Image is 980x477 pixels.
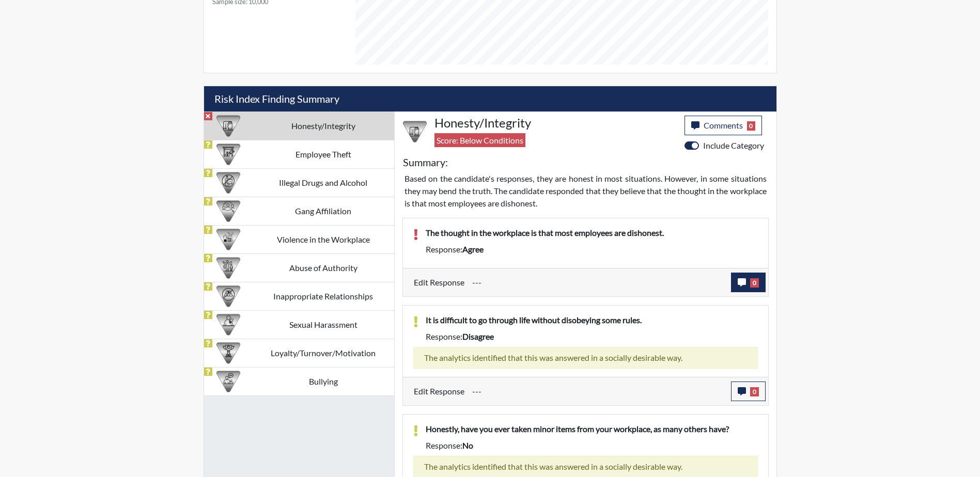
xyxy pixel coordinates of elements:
p: It is difficult to go through life without disobeying some rules. [426,314,758,326]
p: Honestly, have you ever taken minor items from your workplace, as many others have? [426,423,758,435]
button: 0 [731,381,766,401]
div: Update the test taker's response, the change might impact the score [464,273,731,292]
p: The thought in the workplace is that most employees are dishonest. [426,227,758,239]
div: Response: [418,330,766,343]
img: CATEGORY%20ICON-04.6d01e8fa.png [216,370,240,393]
td: Honesty/Integrity [253,112,394,140]
span: 0 [750,387,759,396]
td: Sexual Harassment [253,310,394,339]
span: disagree [462,331,494,341]
span: agree [462,244,484,254]
h4: Honesty/Integrity [434,116,677,131]
span: no [462,440,473,450]
span: 0 [747,121,756,131]
span: Comments [704,120,743,130]
div: Response: [418,243,766,256]
p: Based on the candidate's responses, they are honest in most situations. However, in some situatio... [405,172,767,210]
td: Violence in the Workplace [253,225,394,253]
label: Edit Response [414,273,464,292]
td: Inappropriate Relationships [253,282,394,310]
label: Edit Response [414,381,464,401]
button: 0 [731,273,766,292]
td: Gang Affiliation [253,197,394,225]
label: Include Category [703,139,764,152]
img: CATEGORY%20ICON-11.a5f294f4.png [403,120,427,144]
img: CATEGORY%20ICON-12.0f6f1024.png [216,171,240,195]
img: CATEGORY%20ICON-17.40ef8247.png [216,341,240,365]
span: 0 [750,278,759,288]
div: Response: [418,439,766,452]
td: Illegal Drugs and Alcohol [253,168,394,197]
h5: Risk Index Finding Summary [204,86,776,112]
button: Comments0 [685,116,763,135]
span: Score: Below Conditions [434,133,525,147]
img: CATEGORY%20ICON-11.a5f294f4.png [216,114,240,138]
h5: Summary: [403,156,448,168]
img: CATEGORY%20ICON-02.2c5dd649.png [216,199,240,223]
td: Employee Theft [253,140,394,168]
div: The analytics identified that this was answered in a socially desirable way. [413,347,758,369]
td: Abuse of Authority [253,253,394,282]
td: Loyalty/Turnover/Motivation [253,339,394,367]
img: CATEGORY%20ICON-14.139f8ef7.png [216,284,240,308]
img: CATEGORY%20ICON-23.dd685920.png [216,313,240,337]
img: CATEGORY%20ICON-26.eccbb84f.png [216,228,240,251]
td: Bullying [253,367,394,395]
div: Update the test taker's response, the change might impact the score [464,381,731,401]
img: CATEGORY%20ICON-07.58b65e52.png [216,142,240,166]
img: CATEGORY%20ICON-01.94e51fac.png [216,256,240,280]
